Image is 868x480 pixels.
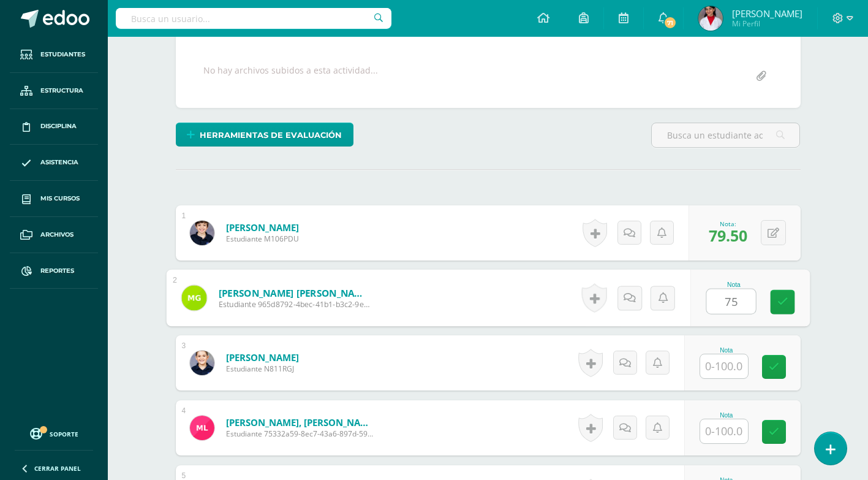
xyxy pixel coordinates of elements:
div: No hay archivos subidos a esta actividad... [203,64,378,88]
span: Archivos [40,230,74,240]
span: Estudiante 965d8792-4bec-41b1-b3c2-9e2750c085d4 [218,299,369,310]
span: Reportes [40,266,74,276]
a: [PERSON_NAME] [226,351,299,364]
img: d7b361ec98f77d5c3937ad21a36f60dd.png [698,6,723,31]
span: Estudiantes [40,50,85,59]
img: efd0b863089ab25d5d380710d0053e7c.png [190,351,214,375]
a: Herramientas de evaluación [176,123,353,147]
span: Mis cursos [40,194,80,204]
a: Estructura [10,73,98,109]
span: Disciplina [40,121,77,131]
input: 0-100.0 [706,289,755,314]
img: d38146d3f414785a6c83fddb8e3f3f1e.png [190,416,214,440]
div: Nota: [709,219,747,228]
a: Estudiantes [10,37,98,73]
a: Mis cursos [10,181,98,217]
a: Archivos [10,217,98,253]
a: Reportes [10,253,98,289]
a: Soporte [15,425,93,441]
span: 71 [663,16,677,29]
span: Herramientas de evaluación [200,124,342,147]
div: Nota [700,347,753,354]
span: 79.50 [709,225,747,246]
a: Asistencia [10,145,98,181]
a: [PERSON_NAME] [226,221,299,234]
span: Mi Perfil [732,18,802,29]
div: Nota [700,412,753,419]
input: Busca un estudiante aquí... [652,123,799,147]
span: Cerrar panel [34,464,81,473]
span: Asistencia [40,158,78,167]
span: Estudiante 75332a59-8ec7-43a6-897d-595b4d93d104 [226,429,373,439]
span: Estudiante M106PDU [226,234,299,244]
a: Disciplina [10,109,98,145]
a: [PERSON_NAME], [PERSON_NAME] [226,416,373,429]
input: 0-100.0 [700,419,748,443]
input: Busca un usuario... [116,8,391,29]
input: 0-100.0 [700,354,748,378]
a: [PERSON_NAME] [PERSON_NAME] [218,286,369,299]
img: ee2d5452dc8d3500d351fec32fd5cbad.png [181,285,206,310]
span: Estructura [40,86,83,96]
div: Nota [706,281,761,288]
span: Soporte [50,430,78,438]
span: Estudiante N811RGJ [226,364,299,374]
img: 7a0a9fffbfc626b60b0d62174853b6d9.png [190,221,214,245]
span: [PERSON_NAME] [732,7,802,20]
